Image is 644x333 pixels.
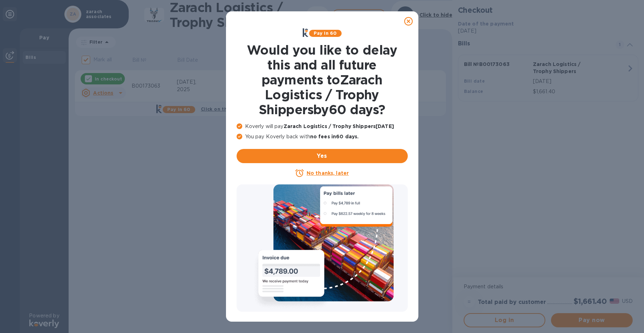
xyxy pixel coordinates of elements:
u: No thanks, later [307,170,349,176]
b: Pay in 60 [314,30,337,36]
b: no fees in 60 days . [310,134,359,139]
h1: Would you like to delay this and all future payments to Zarach Logistics / Trophy Shippers by 60 ... [237,43,408,117]
b: Zarach Logistics / Trophy Shippers [DATE] [284,123,394,129]
p: You pay Koverly back with [237,133,408,140]
button: Yes [237,149,408,163]
span: Yes [242,152,402,160]
p: Koverly will pay [237,123,408,130]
